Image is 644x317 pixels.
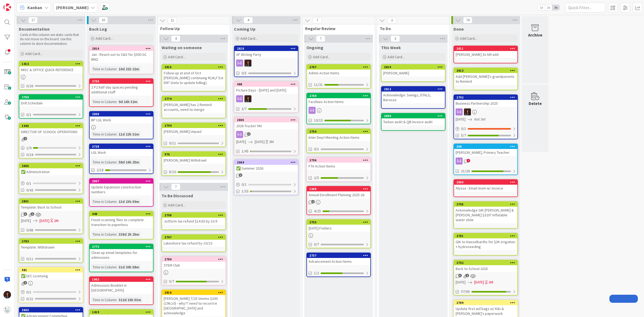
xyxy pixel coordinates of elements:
div: 2812Acknowledge: Swings, DTALS, Barosso [382,87,445,103]
span: 17 [28,17,38,23]
div: 2810 [90,46,153,51]
span: 0 / 1 [241,182,247,187]
div: 2728 [92,145,153,148]
div: 2796 [307,158,370,163]
div: 2801 [19,199,83,204]
div: Acknowledge: Swings, DTALS, Barosso [382,92,445,103]
div: Template: WIthdrawn [19,244,83,251]
div: 9d 16h 32m [117,99,139,105]
div: 2794 [164,124,225,127]
div: 2769 [307,93,370,98]
div: 2812 [382,87,445,92]
div: 2798 [164,213,225,217]
span: 1 [311,200,315,203]
img: avatar [3,306,11,314]
div: 2739 [90,79,153,84]
span: Add Card... [313,54,330,59]
div: Follow up at end of Oct [PERSON_NAME] continuing M,W,F Ext EM? (Aela to update billing) [162,70,225,86]
span: 7 [313,17,322,24]
span: 0/26 [26,83,33,89]
span: Follow Up [160,26,223,31]
div: 2808 [90,112,153,116]
div: 976 [162,152,225,157]
div: 1413MISC & OFFICE QUICK REFERENCE [19,61,83,73]
div: RF [454,108,517,115]
div: 1008Annual Enrollment Planning 2025-26 [307,187,370,198]
div: AF Writing Party [235,51,298,58]
div: 10d 21h 22m [117,66,141,72]
div: Faciltiies Action Items [307,98,370,105]
div: 2728 [90,144,153,149]
input: Quick Filter... [565,3,605,12]
div: 981 [19,268,83,272]
span: 1/45 [241,148,248,154]
b: [PERSON_NAME] [56,5,89,10]
div: 2803Alyssa - Email mom w/ invoice [454,180,517,192]
div: Advancement Action Items [307,258,370,265]
div: Back to School 2025 [454,265,517,272]
div: 2665 [22,164,83,168]
div: 0/1 [454,125,517,132]
div: STEM Club [162,262,225,269]
div: FTA Action Items [307,163,370,170]
div: 0/1 [19,289,83,296]
div: Time in Column [91,159,116,165]
div: 2803 [454,180,517,185]
div: 360 [454,144,517,149]
span: 7 [467,159,470,162]
div: 2783 [19,239,83,244]
div: Update Expansion construction numbers [90,184,153,195]
div: Jan - Reach out to S&S for $500 GC BNO [90,51,153,63]
div: Archive [528,32,542,38]
div: Time in Column [91,231,116,237]
span: 0/24 [26,152,33,158]
div: 448Finish scanning files to complete transition to paperless [90,212,153,228]
div: 2812 [384,87,445,91]
span: 1 [466,274,469,277]
div: 2809 [384,114,445,118]
span: Add Card... [25,51,42,56]
div: 2798Jotform tax refund $14.63 by 10.9 [162,213,225,225]
span: Ongoing [306,45,323,50]
span: 0/11 [26,256,33,262]
div: Time in Column [91,99,116,105]
div: 2794[PERSON_NAME] Unpaid [162,123,225,135]
div: 2783Template: WIthdrawn [19,239,83,251]
div: 2664 [237,161,298,164]
div: 2815 [164,65,225,69]
span: 1/33 [241,188,248,194]
div: 2781GIK to Haeselbarths for $3K irrigation + hydroseeding [454,234,517,250]
div: 2805 [235,118,298,122]
span: Add Card... [387,54,405,59]
div: 2783 [22,239,83,243]
div: GIK to Haeselbarths for $3K irrigation + hydroseeding [454,238,517,250]
div: [PERSON_NAME] [382,70,445,76]
div: 2789 [454,300,517,305]
span: 7 [316,35,325,42]
span: 3 [458,274,462,277]
span: : [116,264,117,270]
div: 28052026 Truckin' MV [235,118,298,129]
div: 1002Admissions Booklet in [GEOGRAPHIC_DATA] [90,277,153,294]
div: [PERSON_NAME], Primary Teacher [454,149,517,156]
div: Tuition audit & QB Invoice audit [382,118,445,125]
span: 2/5 [314,175,319,181]
div: 2774 [164,97,225,101]
div: 2815 [162,65,225,70]
span: Add Card... [460,36,477,41]
div: 1945 [22,124,83,128]
div: 2809 [382,114,445,118]
div: 2792Business Partnership 2025 [454,95,517,107]
span: : [116,131,117,137]
span: [DATE] [39,218,49,224]
span: Kanban [27,4,42,11]
div: 2792 [454,95,517,100]
div: Clean up email templates for admissions [90,249,153,261]
div: 2766Drill Schedule [19,95,83,107]
span: 5/7 [169,279,174,284]
div: 1419 [90,310,153,315]
p: Cards in this column are static cards that do not move on the board. Use this column to store doc... [20,33,82,46]
div: 2816 [162,290,225,295]
div: 2810Jan - Reach out to S&S for $500 GC BNO [90,46,153,63]
div: 2781 [456,234,517,238]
